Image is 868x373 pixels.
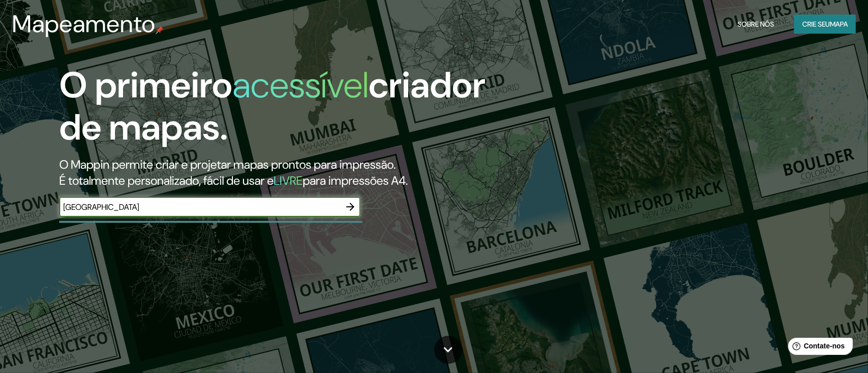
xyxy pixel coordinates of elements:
font: O Mappin permite criar e projetar mapas prontos para impressão. [59,157,396,172]
font: O primeiro [59,62,232,108]
font: Mapeamento [12,8,156,40]
font: para impressões A4. [303,173,408,188]
button: Crie seumapa [794,15,856,34]
font: criador de mapas. [59,62,485,151]
font: Crie seu [802,20,830,29]
font: acessível [232,62,368,108]
button: Sobre nós [733,15,778,34]
font: mapa [830,20,848,29]
font: Sobre nós [737,20,774,29]
font: LIVRE [274,173,303,188]
input: Escolha seu lugar favorito [59,201,340,213]
img: pino de mapa [156,26,164,34]
iframe: Iniciador de widget de ajuda [779,334,857,362]
font: É totalmente personalizado, fácil de usar e [59,173,274,188]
